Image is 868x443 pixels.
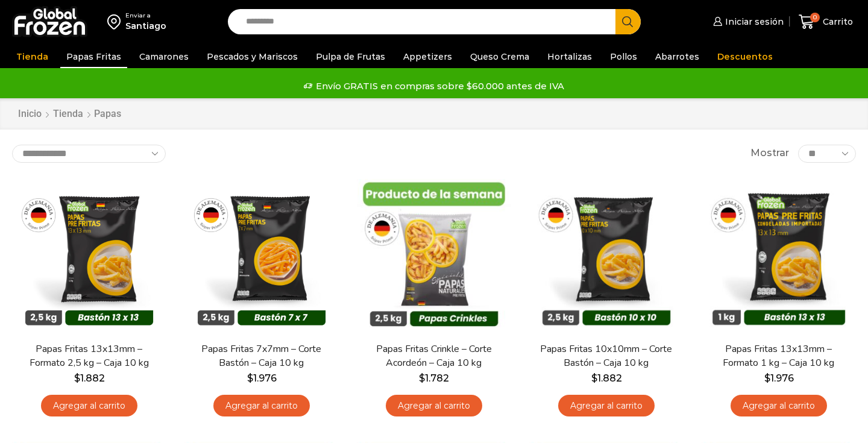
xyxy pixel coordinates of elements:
[796,8,856,36] a: 0 Carrito
[604,45,643,68] a: Pollos
[709,342,848,370] a: Papas Fritas 13x13mm – Formato 1 kg – Caja 10 kg
[94,108,121,119] h1: Papas
[615,9,641,34] button: Search button
[591,372,622,384] bdi: 1.882
[17,107,42,121] a: Inicio
[20,342,159,370] a: Papas Fritas 13x13mm – Formato 2,5 kg – Caja 10 kg
[310,45,391,68] a: Pulpa de Frutas
[810,13,820,22] span: 0
[41,395,137,417] a: Agregar al carrito: “Papas Fritas 13x13mm - Formato 2,5 kg - Caja 10 kg”
[74,372,80,384] span: $
[365,342,503,370] a: Papas Fritas Crinkle – Corte Acordeón – Caja 10 kg
[820,16,853,28] span: Carrito
[558,395,655,417] a: Agregar al carrito: “Papas Fritas 10x10mm - Corte Bastón - Caja 10 kg”
[74,372,105,384] bdi: 1.882
[711,45,779,68] a: Descuentos
[764,372,770,384] span: $
[419,372,449,384] bdi: 1.782
[397,45,458,68] a: Appetizers
[464,45,535,68] a: Queso Crema
[17,107,121,121] nav: Breadcrumb
[731,395,827,417] a: Agregar al carrito: “Papas Fritas 13x13mm - Formato 1 kg - Caja 10 kg”
[12,145,166,163] select: Pedido de la tienda
[125,20,166,32] div: Santiago
[213,395,310,417] a: Agregar al carrito: “Papas Fritas 7x7mm - Corte Bastón - Caja 10 kg”
[541,45,598,68] a: Hortalizas
[60,45,127,68] a: Papas Fritas
[52,107,84,121] a: Tienda
[386,395,482,417] a: Agregar al carrito: “Papas Fritas Crinkle - Corte Acordeón - Caja 10 kg”
[750,146,789,160] span: Mostrar
[107,11,125,32] img: address-field-icon.svg
[192,342,331,370] a: Papas Fritas 7x7mm – Corte Bastón – Caja 10 kg
[591,372,597,384] span: $
[201,45,304,68] a: Pescados y Mariscos
[10,45,54,68] a: Tienda
[133,45,195,68] a: Camarones
[419,372,425,384] span: $
[710,10,784,34] a: Iniciar sesión
[537,342,676,370] a: Papas Fritas 10x10mm – Corte Bastón – Caja 10 kg
[247,372,253,384] span: $
[764,372,794,384] bdi: 1.976
[649,45,705,68] a: Abarrotes
[125,11,166,20] div: Enviar a
[247,372,277,384] bdi: 1.976
[722,16,784,28] span: Iniciar sesión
